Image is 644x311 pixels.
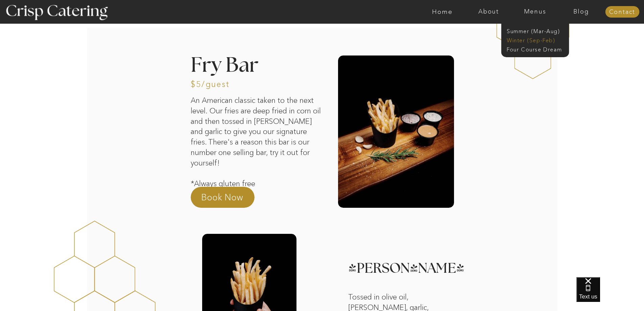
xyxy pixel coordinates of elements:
[512,8,558,15] a: Menus
[191,80,229,87] h3: $5/guest
[419,8,466,15] a: Home
[507,46,567,52] a: Four Course Dream
[605,9,639,16] a: Contact
[558,8,604,15] a: Blog
[191,55,320,73] h2: Fry Bar
[507,37,562,43] a: Winter (Sep-Feb)
[466,8,512,15] a: About
[348,262,429,268] h3: [PERSON_NAME]
[201,191,261,207] a: Book Now
[507,27,567,34] a: Summer (Mar-Aug)
[576,277,644,311] iframe: podium webchat widget bubble
[191,95,324,201] p: An American classic taken to the next level. Our fries are deep fried in corn oil and then tossed...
